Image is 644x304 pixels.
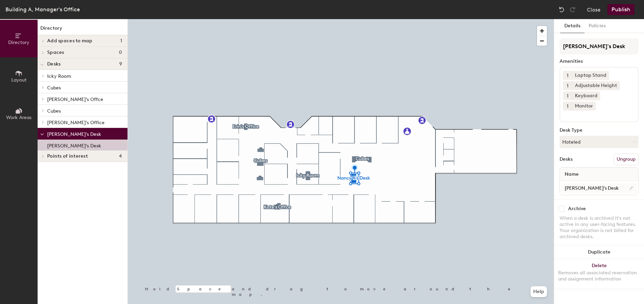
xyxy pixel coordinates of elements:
[47,97,103,102] span: [PERSON_NAME]'s Offce
[47,154,88,159] span: Points of interest
[567,72,568,79] span: 1
[47,85,61,91] span: Cubes
[531,286,547,297] button: Help
[119,154,122,159] span: 4
[558,6,565,13] img: Undo
[563,91,572,100] button: 1
[560,215,639,240] div: When a desk is archived it's not active in any user-facing features. Your organization is not bil...
[567,82,568,89] span: 1
[47,61,61,67] span: Desks
[560,59,639,64] div: Amenities
[47,141,101,149] p: [PERSON_NAME]'s Desk
[560,19,585,33] button: Details
[568,206,586,212] div: Archive
[585,19,610,33] button: Policies
[47,131,101,137] span: [PERSON_NAME]'s Desk
[5,5,80,14] div: Building A, Manager's Office
[561,183,637,193] input: Unnamed desk
[563,102,572,111] button: 1
[8,40,29,45] span: Directory
[47,50,64,55] span: Spaces
[47,38,93,44] span: Add spaces to map
[560,128,639,133] div: Desk Type
[567,92,568,100] span: 1
[11,77,27,83] span: Layout
[47,73,71,79] span: Icky Room
[563,71,572,80] button: 1
[614,154,639,165] button: Ungroup
[563,81,572,90] button: 1
[120,38,122,44] span: 1
[119,61,122,67] span: 9
[572,81,620,90] div: Adjustable Height
[569,6,576,13] img: Redo
[47,108,61,114] span: Cubes
[561,168,582,180] span: Name
[587,4,601,15] button: Close
[554,245,644,259] button: Duplicate
[567,103,568,110] span: 1
[607,4,634,15] button: Publish
[554,259,644,289] button: DeleteRemoves all associated reservation and assignment information
[572,102,596,111] div: Monitor
[572,91,600,100] div: Keyboard
[47,120,105,126] span: [PERSON_NAME]'s Office
[119,50,122,55] span: 0
[572,71,609,80] div: Laptop Stand
[560,157,573,162] div: Desks
[558,270,640,282] div: Removes all associated reservation and assignment information
[38,25,128,35] h1: Directory
[6,115,31,120] span: Work Areas
[560,136,639,148] button: Hoteled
